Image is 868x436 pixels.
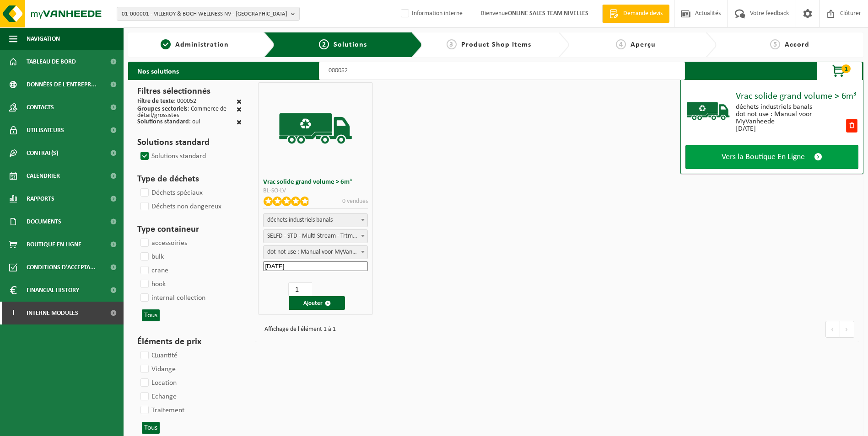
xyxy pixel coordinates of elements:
label: Traitement [139,404,184,417]
span: Solutions [334,41,367,48]
span: Tableau de bord [27,50,76,73]
span: dot not use : Manual voor MyVanheede [264,246,367,259]
h3: Type containeur [137,223,242,236]
span: déchets industriels banals [264,214,367,227]
label: Echange [139,390,177,404]
button: Ajouter [289,296,345,310]
div: Affichage de l'élément 1 à 1 [260,322,336,337]
h3: Filtres sélectionnés [137,85,242,98]
button: Tous [142,422,160,434]
label: Information interne [399,7,463,21]
span: Interne modules [27,302,78,324]
label: Solutions standard [139,149,206,163]
span: Navigation [27,27,60,50]
span: déchets industriels banals [263,213,368,227]
label: Vidange [139,362,176,376]
div: : 000052 [137,98,196,106]
a: 5Accord [721,39,859,50]
div: BL-SO-LV [263,188,368,194]
h3: Éléments de prix [137,335,242,349]
span: 2 [319,39,329,49]
h3: Vrac solide grand volume > 6m³ [263,179,368,186]
input: Date de début [263,261,368,271]
a: 3Product Shop Items [427,39,551,50]
span: 01-000001 - VILLEROY & BOCH WELLNESS NV - [GEOGRAPHIC_DATA] [122,7,287,21]
span: Groupes sectoriels [137,106,188,112]
label: internal collection [139,291,205,305]
span: Solutions standard [137,118,189,125]
span: Accord [785,41,809,48]
a: Vers la Boutique En Ligne [685,145,858,169]
span: Aperçu [631,41,656,48]
label: accessoiries [139,236,187,250]
a: Demande devis [602,5,669,23]
span: SELFD - STD - Multi Stream - Trtmt/wu (SP-M-000052) [263,229,368,243]
label: crane [139,264,168,277]
span: 1 [841,64,851,73]
label: Déchets spéciaux [139,186,203,200]
label: Location [139,376,177,390]
img: BL-SO-LV [277,90,355,167]
a: 4Aperçu [574,39,698,50]
span: SELFD - STD - Multi Stream - Trtmt/wu (SP-M-000052) [264,230,367,243]
span: Conditions d'accepta... [27,256,96,279]
span: Calendrier [27,165,60,187]
span: Contrat(s) [27,142,58,165]
span: Documents [27,210,61,233]
div: [DATE] [736,125,845,133]
label: Quantité [139,349,178,362]
div: : Commerce de détail/grossistes [137,106,237,119]
input: Chercher [319,62,685,80]
span: Données de l'entrepr... [27,73,97,96]
h3: Solutions standard [137,136,242,149]
span: 5 [770,39,780,49]
span: Demande devis [621,9,665,18]
p: 0 vendues [342,197,368,206]
span: dot not use : Manual voor MyVanheede [263,245,368,259]
input: 1 [288,282,312,296]
div: Vrac solide grand volume > 6m³ [736,92,858,101]
button: 1 [817,62,863,80]
span: Filtre de texte [137,98,174,105]
label: Déchets non dangereux [139,200,221,213]
label: hook [139,277,166,291]
label: bulk [139,250,164,264]
span: Utilisateurs [27,119,64,142]
span: Boutique en ligne [27,233,81,256]
span: I [9,302,17,324]
span: Rapports [27,187,54,210]
h2: Nos solutions [128,62,188,80]
div: déchets industriels banals [736,103,845,111]
span: Financial History [27,279,79,302]
div: dot not use : Manual voor MyVanheede [736,111,845,125]
span: 4 [616,39,626,49]
h3: Type de déchets [137,172,242,186]
button: 01-000001 - VILLEROY & BOCH WELLNESS NV - [GEOGRAPHIC_DATA] [117,7,300,21]
a: 2Solutions [282,39,404,50]
a: 1Administration [133,39,257,50]
span: 3 [447,39,457,49]
span: Vers la Boutique En Ligne [722,152,805,162]
span: Administration [175,41,229,48]
img: BL-SO-LV [685,88,731,134]
span: Product Shop Items [461,41,531,48]
div: : oui [137,119,200,127]
button: Tous [142,309,160,321]
strong: ONLINE SALES TEAM NIVELLES [508,10,588,17]
span: Contacts [27,96,54,119]
span: 1 [161,39,171,49]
